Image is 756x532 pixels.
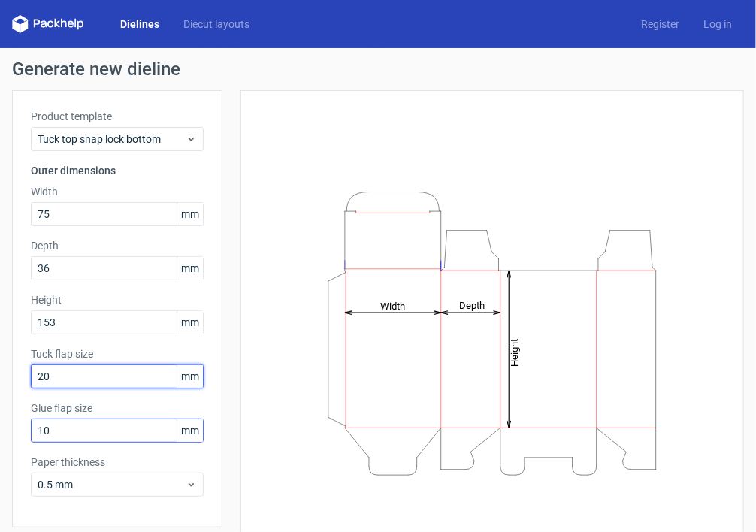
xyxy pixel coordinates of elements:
[31,163,204,178] h3: Outer dimensions
[177,257,203,280] span: mm
[31,292,204,307] label: Height
[31,455,204,470] label: Paper thickness
[31,109,204,124] label: Product template
[509,338,520,366] tspan: Height
[38,131,186,147] span: Tuck top snap lock bottom
[31,401,204,416] label: Glue flap size
[459,300,485,311] tspan: Depth
[177,365,203,388] span: mm
[177,203,203,225] span: mm
[629,17,691,32] a: Register
[171,17,262,32] a: Diecut layouts
[177,311,203,334] span: mm
[38,477,186,492] span: 0.5 mm
[177,419,203,442] span: mm
[380,300,405,311] tspan: Width
[108,17,171,32] a: Dielines
[691,17,744,32] a: Log in
[31,184,204,199] label: Width
[31,346,204,361] label: Tuck flap size
[12,60,744,78] h1: Generate new dieline
[31,238,204,253] label: Depth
